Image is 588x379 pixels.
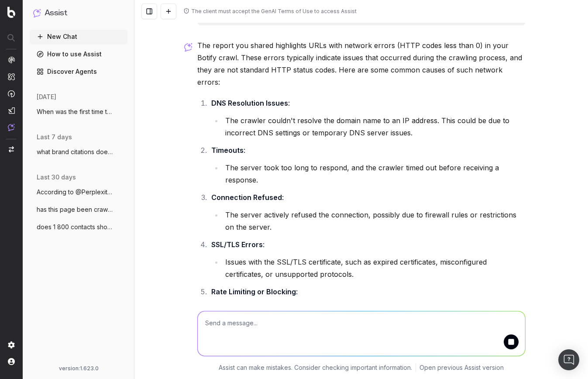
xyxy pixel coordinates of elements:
[8,107,15,114] img: Studio
[8,124,15,131] img: Assist
[7,7,15,18] img: Botify logo
[191,8,357,15] div: The client must accept the GenAI Terms of Use to access Assist
[30,145,127,159] button: what brand citations does ai give for th
[211,146,244,155] strong: Timeouts
[223,256,526,280] li: Issues with the SSL/TLS certificate, such as expired certificates, misconfigured certificates, or...
[211,193,282,202] strong: Connection Refused
[30,105,127,119] button: When was the first time this page was cr
[30,65,127,79] a: Discover Agents
[209,286,526,327] li: :
[209,97,526,139] li: :
[33,365,124,372] div: version: 1.623.0
[33,7,124,19] button: Assist
[211,240,263,249] strong: SSL/TLS Errors
[37,223,113,231] span: does 1 800 contacts show up in AI result
[8,56,15,63] img: Analytics
[209,191,526,233] li: :
[223,114,526,139] li: The crawler couldn't resolve the domain name to an IP address. This could be due to incorrect DNS...
[37,173,76,182] span: last 30 days
[45,7,67,19] h1: Assist
[209,238,526,280] li: :
[211,287,296,296] strong: Rate Limiting or Blocking
[184,43,193,52] img: Botify assist logo
[8,73,15,80] img: Intelligence
[37,188,113,196] span: According to @Perplexity how does 1 800
[30,185,127,199] button: According to @Perplexity how does 1 800
[197,39,526,88] p: The report you shared highlights URLs with network errors (HTTP codes less than 0) in your Botify...
[33,9,41,17] img: Assist
[558,349,579,370] div: Open Intercom Messenger
[9,146,14,152] img: Switch project
[209,144,526,186] li: :
[8,341,15,348] img: Setting
[30,203,127,217] button: has this page been crawled in the last 1
[37,107,113,116] span: When was the first time this page was cr
[219,363,412,372] p: Assist can make mistakes. Consider checking important information.
[211,99,288,107] strong: DNS Resolution Issues
[37,93,56,101] span: [DATE]
[30,220,127,234] button: does 1 800 contacts show up in AI result
[37,133,72,141] span: last 7 days
[37,205,113,214] span: has this page been crawled in the last 1
[8,358,15,365] img: My account
[223,209,526,233] li: The server actively refused the connection, possibly due to firewall rules or restrictions on the...
[30,47,127,61] a: How to use Assist
[37,148,113,156] span: what brand citations does ai give for th
[223,162,526,186] li: The server took too long to respond, and the crawler timed out before receiving a response.
[8,90,15,97] img: Activation
[30,30,127,44] button: New Chat
[420,363,504,372] a: Open previous Assist version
